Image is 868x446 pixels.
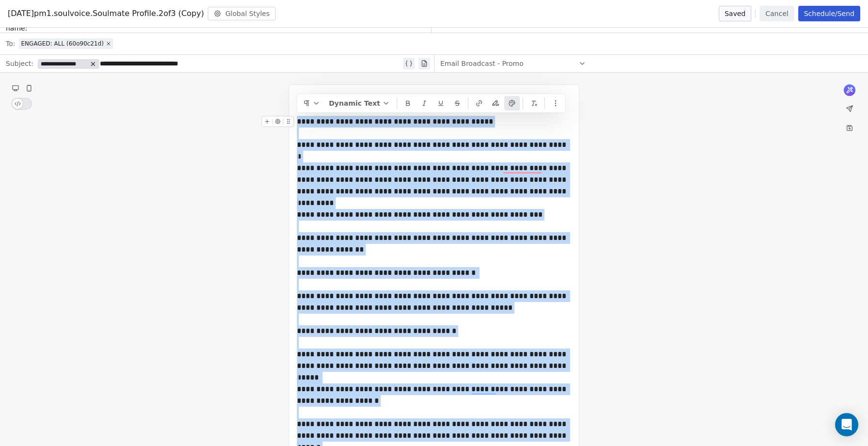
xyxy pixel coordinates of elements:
button: Cancel [759,6,794,21]
div: Open Intercom Messenger [835,413,858,436]
span: Subject: [6,59,33,71]
span: To: [6,39,15,48]
button: Global Styles [208,7,276,20]
span: [DATE]pm1.soulvoice.Soulmate Profile.2of3 (Copy) [8,8,204,19]
button: Saved [719,6,751,21]
span: Email Broadcast - Promo [440,59,524,68]
button: Schedule/Send [798,6,860,21]
span: ENGAGED: ALL (60o90c21d) [21,40,104,48]
button: Dynamic Text [325,96,394,111]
